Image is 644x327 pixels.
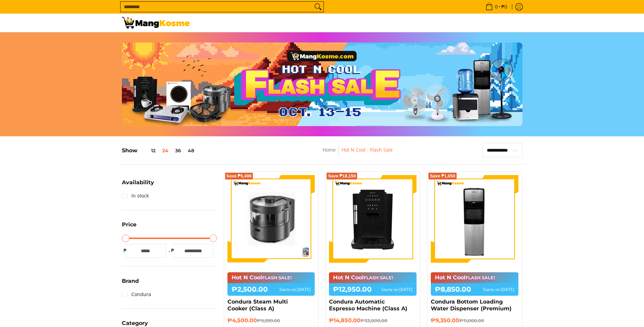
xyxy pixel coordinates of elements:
[169,247,176,254] span: ₱
[431,175,518,263] img: Condura Bottom Loading Water Dispenser (Premium)
[159,148,172,153] button: 24
[361,318,387,323] del: ₱33,000.00
[431,298,512,312] a: Condura Bottom Loading Water Dispenser (Premium)
[431,317,518,324] h6: ₱9,350.00
[122,278,139,284] span: Brand
[227,175,315,263] img: Condura Steam Multi Cooker (Class A)
[313,2,324,12] button: Search
[329,317,417,324] h6: ₱14,850.00
[329,175,417,263] img: Condura Automatic Espresso Machine (Class A)
[197,14,522,32] nav: Main Menu
[257,318,280,323] del: ₱9,999.00
[430,174,455,178] span: Save ₱1,650
[329,298,407,312] a: Condura Automatic Espresso Machine (Class A)
[122,321,148,326] span: Category
[483,3,509,11] span: •
[342,147,393,153] a: Hot N Cool - Flash Sale
[122,190,149,201] a: In stock
[122,289,151,300] a: Condura
[500,4,508,9] span: ₱0
[122,180,154,190] summary: Open
[122,278,139,289] summary: Open
[137,148,159,153] button: 12
[274,146,442,161] nav: Breadcrumbs
[122,222,136,233] summary: Open
[172,148,184,153] button: 36
[328,174,356,178] span: Save ₱18,150
[184,148,198,153] button: 48
[122,222,136,227] span: Price
[226,174,252,178] span: Save ₱5,499
[323,147,336,153] a: Home
[122,17,190,29] img: DEALS GALORE: END OF MONTH MEGA BRAND FLASH SALE: CARRIER l Mang Kosme
[227,317,315,324] h6: ₱4,500.00
[122,147,198,154] h5: Show
[227,298,288,312] a: Condura Steam Multi Cooker (Class A)
[494,4,499,9] span: 0
[459,318,484,323] del: ₱11,000.00
[122,247,129,254] span: ₱
[122,180,154,185] span: Availability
